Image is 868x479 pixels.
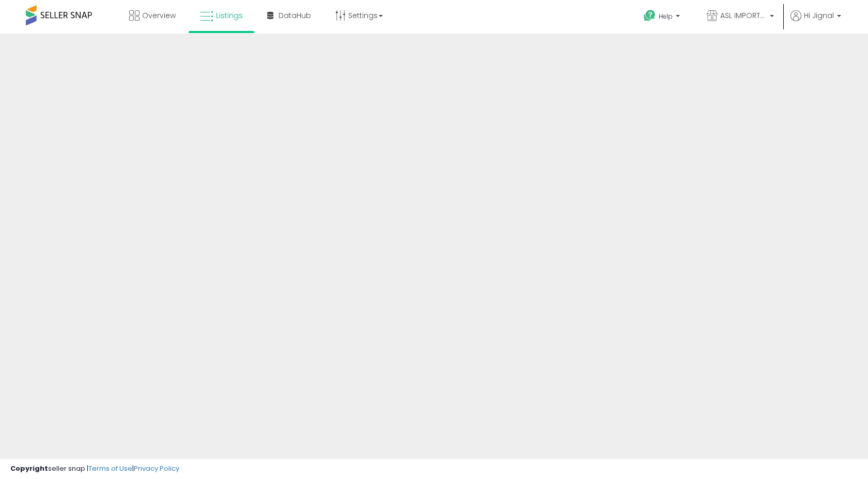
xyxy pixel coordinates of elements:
[278,10,311,21] span: DataHub
[804,10,834,21] span: Hi Jignal
[216,10,243,21] span: Listings
[791,10,841,34] a: Hi Jignal
[720,10,767,21] span: ASL IMPORTED
[142,10,176,21] span: Overview
[636,2,690,34] a: Help
[659,12,673,21] span: Help
[643,9,656,22] i: Get Help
